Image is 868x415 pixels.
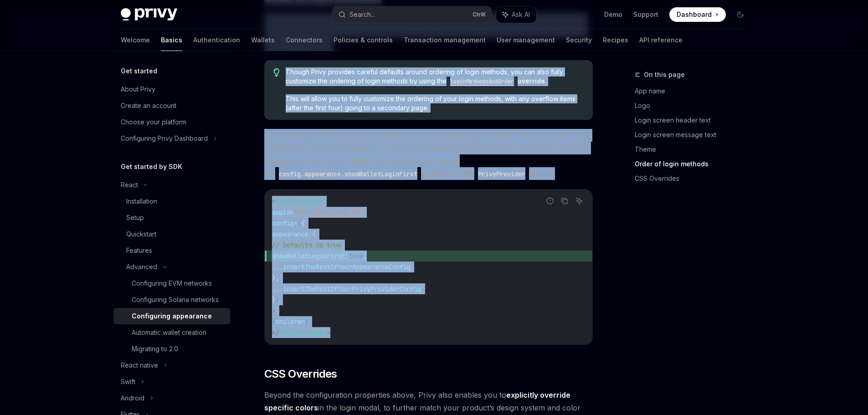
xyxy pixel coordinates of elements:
[363,252,367,260] span: ,
[273,68,280,77] svg: Tip
[161,29,182,51] a: Basics
[635,84,755,98] a: App name
[272,296,276,304] span: }
[251,29,275,51] a: Wallets
[272,307,276,315] span: >
[644,69,685,80] span: On this page
[404,29,486,51] a: Transaction management
[132,343,178,354] div: Migrating to 2.0
[121,29,150,51] a: Welcome
[349,252,363,260] span: true
[305,318,308,326] span: }
[272,241,341,249] span: // Defaults to true
[113,114,230,130] a: Choose your platform
[272,274,279,282] span: },
[290,208,294,216] span: =
[113,292,230,308] a: Configuring Solana networks
[633,10,658,19] a: Support
[126,245,152,256] div: Features
[286,29,323,51] a: Connectors
[559,195,570,207] button: Copy the contents from the code block
[121,117,186,128] div: Choose your platform
[126,261,157,272] div: Advanced
[294,208,363,216] span: "your-privy-app-id"
[272,197,276,205] span: <
[283,285,421,293] span: insertTheRestOfYourPrivyProviderConfig
[113,275,230,292] a: Configuring EVM networks
[121,133,208,144] div: Configuring Privy Dashboard
[332,6,492,23] button: Search...CtrlK
[635,128,755,142] a: Login screen message text
[286,67,583,86] span: Though Privy provides careful defaults around ordering of login methods, you can also fully custo...
[635,113,755,128] a: Login screen header text
[496,6,536,23] button: Ask AI
[474,169,529,179] code: PrivyProvider
[132,294,219,305] div: Configuring Solana networks
[264,390,570,412] strong: explicitly override specific colors
[639,29,683,51] a: API reference
[121,376,135,387] div: Swift
[132,311,212,322] div: Configuring appearance
[301,219,305,227] span: {
[276,197,323,205] span: PrivyProvider
[121,393,144,404] div: Android
[132,327,206,338] div: Automatic wallet creation
[573,195,585,207] button: Ask AI
[327,328,330,337] span: >
[272,219,294,227] span: config
[497,29,555,51] a: User management
[126,229,156,240] div: Quickstart
[272,318,276,326] span: {
[113,308,230,324] a: Configuring appearance
[113,341,230,357] a: Migrating to 2.0
[604,10,622,19] a: Demo
[113,193,230,210] a: Installation
[264,367,337,381] span: CSS Overrides
[272,230,312,238] span: appearance:
[298,219,301,227] span: {
[264,129,593,180] span: For many apps, it is preferable to display wallet (or social) logins upfront and have users click...
[733,7,748,22] button: Toggle dark mode
[283,263,411,271] span: insertTheRestOfYourAppearanceConfig
[121,84,155,95] div: About Privy
[279,328,327,337] span: PrivyProvider
[603,29,628,51] a: Recipes
[121,179,138,190] div: React
[121,66,157,77] h5: Get started
[544,195,556,207] button: Report incorrect code
[669,7,726,22] a: Dashboard
[121,360,158,371] div: React native
[566,29,592,51] a: Security
[447,77,545,85] a: loginMethodsAndOrderoverride
[126,212,144,223] div: Setup
[121,100,176,111] div: Create an account
[272,263,283,271] span: ...
[312,230,316,238] span: {
[677,10,712,19] span: Dashboard
[272,285,283,293] span: ...
[113,210,230,226] a: Setup
[275,169,421,179] code: config.appearance.showWalletLoginFirst
[473,11,486,18] span: Ctrl K
[121,8,177,21] img: dark logo
[113,324,230,341] a: Automatic wallet creation
[132,278,212,289] div: Configuring EVM networks
[635,157,755,171] a: Order of login methods
[635,98,755,113] a: Logo
[635,142,755,157] a: Theme
[334,29,393,51] a: Policies & controls
[113,81,230,97] a: About Privy
[276,296,279,304] span: }
[276,318,305,326] span: children
[113,97,230,114] a: Create an account
[635,171,755,186] a: CSS Overrides
[193,29,240,51] a: Authentication
[121,161,182,172] h5: Get started by SDK
[349,9,375,20] div: Search...
[113,242,230,259] a: Features
[272,328,279,337] span: </
[286,94,583,113] span: This will allow you to fully customize the ordering of your login methods, with any overflow item...
[447,77,518,86] code: loginMethodsAndOrder
[113,226,230,242] a: Quickstart
[272,208,290,216] span: appId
